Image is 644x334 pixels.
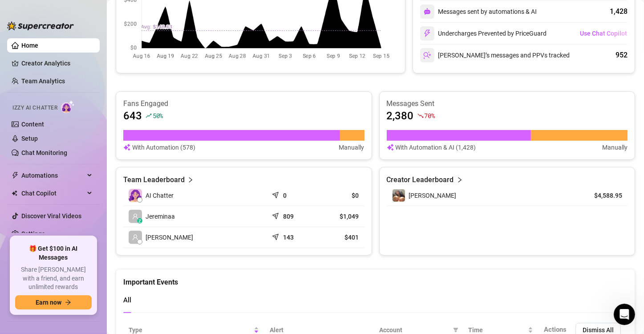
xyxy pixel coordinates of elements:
[14,60,34,79] img: :slightly_frowning_face:
[21,149,67,156] a: Chat Monitoring
[583,326,614,334] span: Dismiss All
[579,26,628,41] button: Use Chat Copilot
[12,104,57,112] span: Izzy AI Chatter
[387,109,414,123] article: 2,380
[14,266,21,273] button: Emoji picker
[153,262,167,277] button: Send a message…
[420,4,537,19] div: Messages sent by automations & AI
[123,269,628,288] div: Important Events
[139,4,156,20] button: Home
[283,191,287,200] article: 0
[425,111,435,120] span: 70 %
[423,29,431,37] img: svg%3e
[321,233,359,242] article: $401
[321,191,359,200] article: $0
[43,11,82,20] p: Active [DATE]
[132,213,138,220] span: user
[153,111,163,120] span: 50 %
[21,42,38,49] a: Home
[14,84,139,110] div: Unfortunately, your order has been declined by our payment processor, PayPro Global.
[123,175,185,185] article: Team Leaderboard
[21,56,93,70] a: Creator Analytics
[14,114,139,141] div: Please to resolve this.
[123,296,131,304] span: All
[14,145,139,171] div: To speed things up, please give them your Order ID: 38021261
[42,266,49,273] button: Upload attachment
[14,47,139,56] div: Your order didn’t go through
[7,28,146,247] div: Hi [PERSON_NAME],Your order didn’t go through:slightly_frowning_face:Unfortunately, your order ha...
[12,172,19,179] span: thunderbolt
[272,190,281,199] span: send
[602,143,628,152] article: Manually
[146,113,152,119] span: rise
[15,295,92,310] button: Earn nowarrow-right
[420,26,547,41] div: Undercharges Prevented by PriceGuard
[14,33,139,42] div: Hi [PERSON_NAME],
[387,175,454,185] article: Creator Leaderboard
[43,4,101,11] h1: [PERSON_NAME]
[424,8,431,15] img: svg%3e
[387,143,394,152] img: svg%3e
[272,211,281,220] span: send
[21,186,85,200] span: Chat Copilot
[21,121,44,128] a: Content
[15,265,92,292] span: Share [PERSON_NAME] with a friend, and earn unlimited rewards
[272,232,281,240] span: send
[146,191,174,200] span: AI Chatter
[123,109,142,123] article: 643
[7,28,171,266] div: Ella says…
[129,189,142,202] img: izzy-ai-chatter-avatar-DDCN_rTZ.svg
[544,326,567,334] span: Actions
[283,233,294,242] article: 143
[582,191,622,200] article: $4,588.95
[21,135,38,142] a: Setup
[417,113,424,119] span: fall
[57,266,64,273] button: Start recording
[132,143,195,152] article: With Automation (578)
[132,234,138,240] span: user
[21,77,65,85] a: Team Analytics
[610,6,628,17] div: 1,428
[25,5,40,19] img: Profile image for Ella
[321,212,359,221] article: $1,049
[21,168,85,183] span: Automations
[28,266,35,273] button: Gif picker
[61,100,75,113] img: AI Chatter
[137,218,142,224] div: z
[34,124,102,131] a: contact PayPro Global
[393,189,405,202] img: Mina
[15,244,92,262] span: 🎁 Get $100 in AI Messages
[146,212,175,221] span: Jereminaa
[14,206,139,241] div: If you need any further assistance, just drop us a message here, and we'll be happy to help you o...
[580,30,627,37] span: Use Chat Copilot
[146,232,193,242] span: [PERSON_NAME]
[21,230,45,237] a: Settings
[7,21,74,30] img: logo-BBDzfeDw.svg
[420,48,570,62] div: [PERSON_NAME]’s messages and PPVs tracked
[616,50,628,61] div: 952
[14,176,139,202] div: You can also try again with a different payment method.
[8,247,170,262] textarea: Message…
[156,4,172,20] div: Close
[21,212,81,220] a: Discover Viral Videos
[283,212,294,221] article: 809
[614,304,635,325] iframe: Intercom live chat
[123,99,365,109] article: Fans Engaged
[36,299,61,306] span: Earn now
[387,99,628,109] article: Messages Sent
[339,143,365,152] article: Manually
[12,190,17,196] img: Chat Copilot
[6,4,23,20] button: go back
[423,51,431,59] img: svg%3e
[187,175,194,185] span: right
[457,175,463,185] span: right
[123,143,130,152] img: svg%3e
[453,327,458,333] span: filter
[409,192,457,199] span: [PERSON_NAME]
[65,299,71,305] span: arrow-right
[396,143,476,152] article: With Automation & AI (1,428)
